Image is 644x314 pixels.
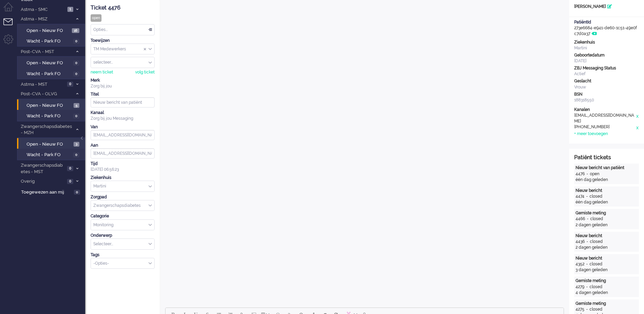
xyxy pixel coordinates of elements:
div: - [584,284,590,290]
div: één dag geleden [576,199,638,205]
span: 16 [72,28,79,33]
div: 2 dagen geleden [576,222,638,228]
div: 188318550 [574,97,639,103]
div: Gemiste meting [576,210,638,216]
span: 3 [74,142,79,147]
span: 0 [73,61,79,66]
div: open [91,14,101,22]
div: Gemiste meting [576,301,638,307]
div: neem ticket [91,69,113,75]
div: 3 dagen geleden [576,267,638,273]
div: Ziekenhuis [574,39,639,45]
div: x [635,124,639,131]
div: Actief [574,71,639,77]
span: 1 [67,7,73,12]
li: Admin menu [3,34,19,50]
div: Nieuw bericht [576,233,638,239]
div: 2 dagen geleden [576,245,638,250]
div: Aan [91,143,155,148]
span: 0 [67,179,73,184]
span: 0 [73,71,79,77]
a: Wacht - Park FO 0 [20,70,84,77]
div: Kanaal [91,110,155,116]
div: Nieuw bericht van patiënt [576,165,638,171]
a: Wacht - Park FO 0 [20,37,84,45]
a: Open - Nieuw FO 16 [20,27,84,34]
div: Tags [91,252,155,258]
div: PatiëntId [574,19,639,25]
span: Wacht - Park FO [27,71,72,77]
div: Categorie [91,213,155,219]
div: Geslacht [574,78,639,84]
div: 4279 [576,284,584,290]
div: closed [590,284,602,290]
span: Wacht - Park FO [27,113,72,119]
div: Titel [91,92,155,97]
div: Zorg bij jou [91,83,155,89]
div: 4352 [576,261,584,267]
div: [PERSON_NAME] [569,4,644,10]
div: 4476 [576,171,585,177]
div: Vrouw [574,84,639,90]
div: 4474 [576,194,584,199]
span: 0 [67,166,73,171]
span: 0 [67,82,73,87]
span: Wacht - Park FO [27,152,72,158]
span: Wacht - Park FO [27,38,72,45]
div: - [584,194,590,199]
span: Post-CVA - MST [20,49,73,55]
div: Gemiste meting [576,278,638,284]
span: Zwangerschapsdiabetes - MST [20,162,65,175]
div: volg ticket [135,69,155,75]
div: Patiënt tickets [574,154,639,162]
li: Dashboard menu [3,2,19,18]
div: Zorg bij jou Messaging [91,116,155,121]
div: Onderwerp [91,233,155,238]
div: [DATE] 06:56:23 [91,161,155,172]
span: Astma - MSZ [20,16,73,22]
span: Overig [20,178,65,185]
div: closed [590,307,602,312]
a: Open - Nieuw FO 5 [20,101,84,109]
div: BSN [574,92,639,97]
div: - [585,239,590,245]
a: Open - Nieuw FO 3 [20,140,84,148]
div: Van [91,124,155,130]
span: 0 [74,190,80,195]
span: Open - Nieuw FO [27,28,70,34]
div: ZBJ Messaging Status [574,65,639,71]
span: Open - Nieuw FO [27,141,72,148]
div: 4 dagen geleden [576,290,638,296]
a: Wacht - Park FO 0 [20,112,84,119]
div: [PHONE_NUMBER] [574,124,635,131]
span: 0 [73,39,79,44]
span: Zwangerschapsdiabetes - MZH [20,123,73,136]
div: closed [590,216,603,222]
span: Open - Nieuw FO [27,102,72,109]
div: Assign Group [91,44,155,55]
div: Martini [574,45,639,51]
div: closed [590,194,602,199]
div: één dag geleden [576,177,638,183]
div: - [584,307,590,312]
div: Tijd [91,161,155,167]
div: Select Tags [91,258,155,269]
div: + meer toevoegen [574,131,608,137]
div: closed [590,261,602,267]
div: open [590,171,599,177]
div: x [635,113,639,124]
li: Tickets menu [3,18,19,34]
div: 273e6684-e941-de60-1c51-49e0fc7d0a37 [569,19,644,37]
div: Ziekenhuis [91,175,155,181]
div: Toewijzen [91,38,155,44]
span: 0 [73,152,79,158]
span: Open - Nieuw FO [27,60,72,66]
div: Nieuw bericht [576,188,638,194]
a: Open - Nieuw FO 0 [20,59,84,66]
span: 5 [74,103,79,108]
span: Astma - SMC [20,6,65,13]
span: Post-CVA - OLVG [20,91,73,97]
span: 0 [73,114,79,119]
span: Astma - MST [20,81,65,88]
div: Kanalen [574,107,639,113]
